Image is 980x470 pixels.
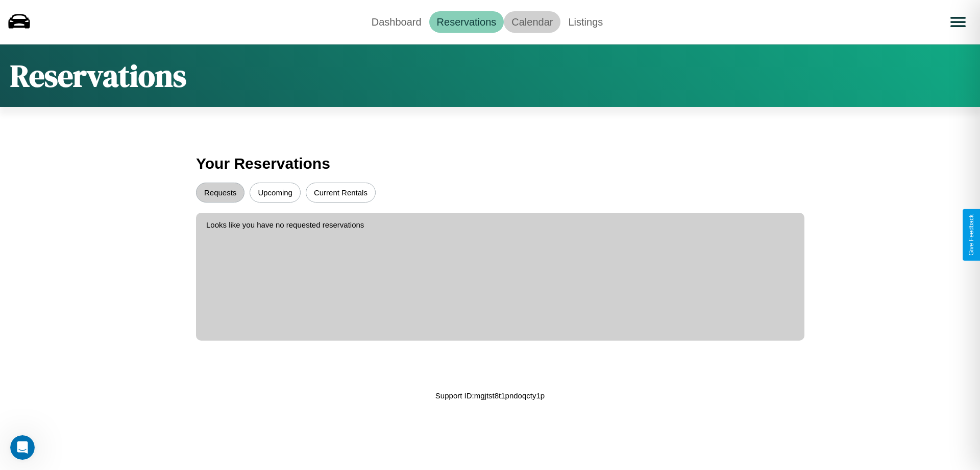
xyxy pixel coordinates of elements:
[196,150,784,177] h3: Your Reservations
[429,11,504,33] a: Reservations
[306,183,376,203] button: Current Rentals
[968,214,975,256] div: Give Feedback
[10,435,35,460] iframe: Intercom live chat
[206,218,794,232] p: Looks like you have no requested reservations
[250,183,301,203] button: Upcoming
[364,11,429,33] a: Dashboard
[560,11,610,33] a: Listings
[435,389,545,402] p: Support ID: mgjtst8t1pndoqcty1p
[196,183,244,203] button: Requests
[504,11,560,33] a: Calendar
[10,55,186,97] h1: Reservations
[944,8,972,36] button: Open menu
